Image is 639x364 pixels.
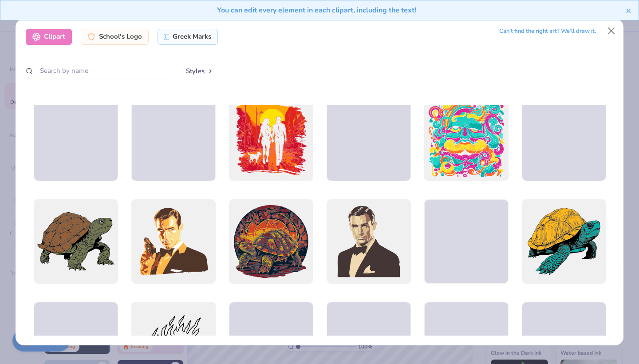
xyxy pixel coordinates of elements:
[499,24,596,39] div: Can’t find the right art? We’ll draw it.
[158,29,218,45] div: Greek Marks
[603,23,620,40] button: Close
[626,5,632,16] button: close
[177,63,223,79] button: Styles
[7,5,626,16] div: You can edit every element in each clipart, including the text!
[26,29,72,45] div: Clipart
[81,29,149,45] div: School's Logo
[26,63,168,79] input: Search by name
